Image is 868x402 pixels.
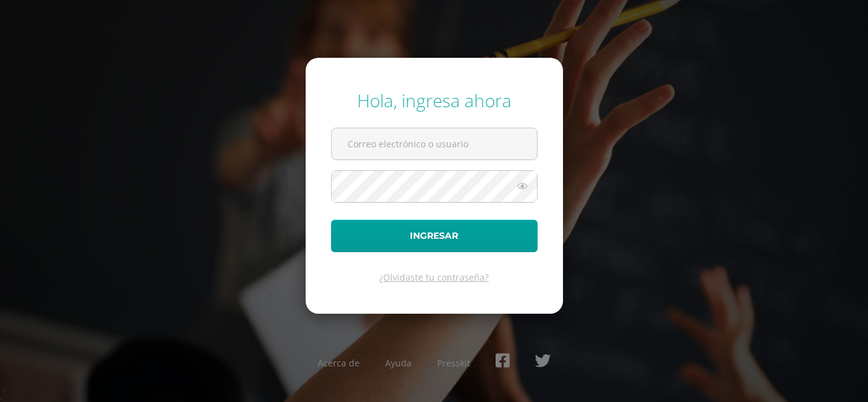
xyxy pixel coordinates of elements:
[331,88,538,112] div: Hola, ingresa ahora
[332,128,537,159] input: Correo electrónico o usuario
[318,357,360,369] a: Acerca de
[331,220,538,252] button: Ingresar
[379,271,489,283] a: ¿Olvidaste tu contraseña?
[437,357,470,369] a: Presskit
[385,357,412,369] a: Ayuda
